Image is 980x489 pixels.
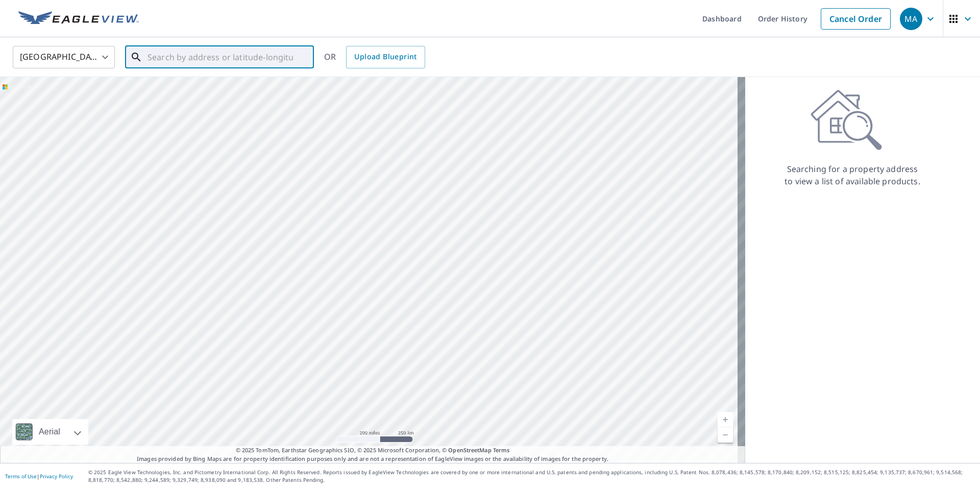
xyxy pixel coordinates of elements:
a: Terms of Use [5,473,37,480]
span: © 2025 TomTom, Earthstar Geographics SIO, © 2025 Microsoft Corporation, © [236,446,510,455]
p: Searching for a property address to view a list of available products. [784,163,921,187]
p: © 2025 Eagle View Technologies, Inc. and Pictometry International Corp. All Rights Reserved. Repo... [88,469,975,484]
a: Current Level 5, Zoom Out [718,427,733,443]
a: Current Level 5, Zoom In [718,412,733,427]
p: | [5,473,73,479]
div: OR [324,46,425,68]
span: Upload Blueprint [354,51,416,63]
div: MA [900,8,922,30]
input: Search by address or latitude-longitude [148,43,293,71]
a: Privacy Policy [40,473,73,480]
a: Upload Blueprint [346,46,425,68]
div: [GEOGRAPHIC_DATA] [13,43,115,71]
a: Cancel Order [821,8,891,30]
div: Aerial [36,419,63,445]
a: OpenStreetMap [448,446,491,454]
div: Aerial [12,419,88,445]
img: EV Logo [18,11,139,27]
a: Terms [493,446,510,454]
